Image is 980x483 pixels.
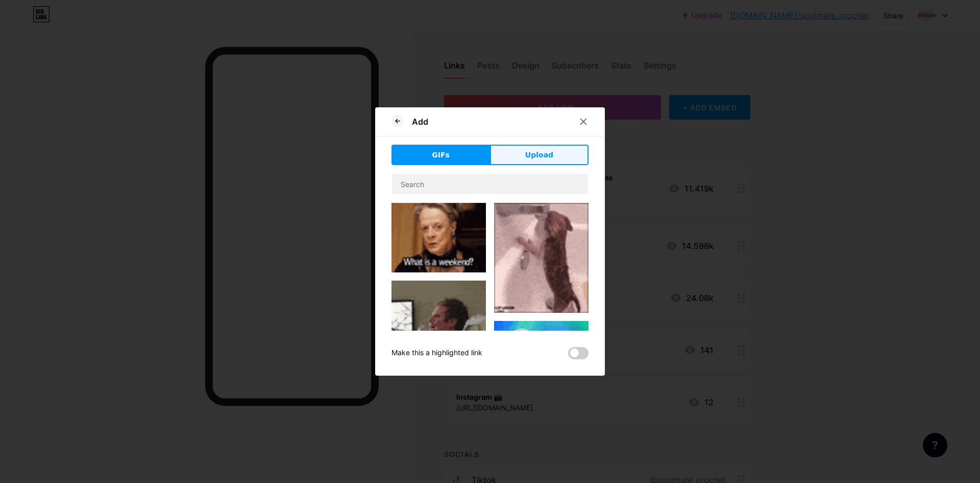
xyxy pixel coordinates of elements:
div: Make this a highlighted link [391,347,482,359]
input: Search [392,174,588,194]
div: Add [412,116,428,128]
img: Gihpy [494,321,589,393]
span: Upload [525,150,553,160]
button: GIFs [391,145,490,165]
span: GIFs [432,150,450,160]
button: Upload [490,145,589,165]
img: Gihpy [391,281,486,375]
img: Gihpy [494,203,589,313]
img: Gihpy [391,203,486,272]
